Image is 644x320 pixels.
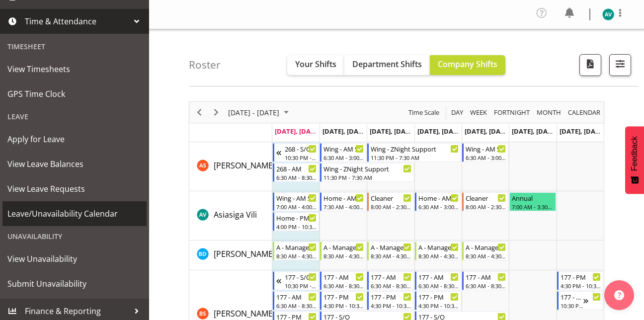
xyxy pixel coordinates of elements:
div: 11:30 PM - 7:30 AM [323,173,411,181]
span: Fortnight [493,106,531,119]
button: Company Shifts [430,55,505,75]
div: Home - AM Support 2 [418,193,459,203]
span: GPS Time Clock [7,86,142,101]
div: Unavailability [2,226,147,246]
div: 7:30 AM - 4:00 PM [323,203,364,211]
a: [PERSON_NAME] [214,248,275,260]
div: 177 - AM [323,272,364,282]
div: 7:00 AM - 3:30 PM [512,203,553,211]
div: Asiasiga Vili"s event - Cleaner Begin From Wednesday, September 10, 2025 at 8:00:00 AM GMT+12:00 ... [367,192,413,211]
a: GPS Time Clock [2,81,147,106]
button: Department Shifts [344,55,430,75]
button: Your Shifts [287,55,344,75]
div: Wing - AM Support 1 [466,144,506,154]
img: help-xxl-2.png [614,290,624,300]
div: 4:30 PM - 10:30 PM [418,302,459,310]
div: A - Manager [371,242,411,252]
button: Timeline Week [469,106,489,119]
button: Previous [193,106,206,119]
div: Home - AM Support 3 [323,193,364,203]
div: Billie Sothern"s event - 177 - PM Begin From Thursday, September 11, 2025 at 4:30:00 PM GMT+12:00... [415,291,461,310]
div: 10:30 PM - 6:30 AM [285,154,317,161]
div: Billie Sothern"s event - 177 - AM Begin From Friday, September 12, 2025 at 6:30:00 AM GMT+12:00 E... [462,271,508,290]
div: 6:30 AM - 8:30 AM [276,302,317,310]
div: Timesheet [2,36,147,57]
button: Feedback - Show survey [625,126,644,194]
div: 6:30 AM - 3:00 PM [466,154,506,161]
div: Billie Sothern"s event - 177 - AM Begin From Tuesday, September 9, 2025 at 6:30:00 AM GMT+12:00 E... [320,271,366,290]
div: Asiasiga Vili"s event - Annual Begin From Saturday, September 13, 2025 at 7:00:00 AM GMT+12:00 En... [509,192,556,211]
button: Download a PDF of the roster according to the set date range. [579,54,601,76]
div: 8:00 AM - 2:30 PM [466,203,506,211]
div: 8:30 AM - 4:30 PM [466,252,506,260]
div: 177 - PM [323,292,364,302]
div: Wing - ZNight Support [371,144,459,154]
div: A - Manager [418,242,459,252]
h4: Roster [189,59,221,71]
button: Month [566,106,602,119]
span: [DATE], [DATE] [322,127,368,136]
div: Wing - AM Support 1 [323,144,364,154]
div: Billie Sothern"s event - 177 - AM Begin From Monday, September 8, 2025 at 6:30:00 AM GMT+12:00 En... [273,291,319,310]
span: calendar [567,106,601,119]
div: A - Manager [276,242,317,252]
div: 177 - S/O [285,272,317,282]
div: Barbara Dunlop"s event - A - Manager Begin From Tuesday, September 9, 2025 at 8:30:00 AM GMT+12:0... [320,241,366,260]
span: Apply for Leave [7,132,142,147]
button: Time Scale [407,106,441,119]
div: Billie Sothern"s event - 177 - PM Begin From Tuesday, September 9, 2025 at 4:30:00 PM GMT+12:00 E... [320,291,366,310]
div: Previous [191,102,208,123]
div: Arshdeep Singh"s event - 268 - S/O Begin From Sunday, September 7, 2025 at 10:30:00 PM GMT+12:00 ... [273,143,319,162]
div: Annual [512,193,553,203]
span: [DATE], [DATE] [560,127,605,136]
div: 6:30 AM - 3:00 PM [418,203,459,211]
div: 4:00 PM - 10:30 PM [276,223,317,231]
span: Month [536,106,562,119]
div: Asiasiga Vili"s event - Home - AM Support 3 Begin From Tuesday, September 9, 2025 at 7:30:00 AM G... [320,192,366,211]
img: asiasiga-vili8528.jpg [602,8,614,20]
span: [DATE], [DATE] [465,127,510,136]
div: 268 - S/O [285,144,317,154]
span: Department Shifts [352,59,422,70]
span: Leave/Unavailability Calendar [7,206,142,221]
button: Fortnight [492,106,532,119]
div: 4:30 PM - 10:30 PM [561,282,601,290]
div: 8:30 AM - 4:30 PM [323,252,364,260]
div: 8:30 AM - 4:30 PM [418,252,459,260]
div: Billie Sothern"s event - 177 - PM Begin From Sunday, September 14, 2025 at 4:30:00 PM GMT+12:00 E... [557,271,603,290]
div: 8:30 AM - 4:30 PM [276,252,317,260]
div: 177 - AM [466,272,506,282]
div: 11:30 PM - 7:30 AM [371,154,459,161]
button: Filter Shifts [609,54,631,76]
div: Arshdeep Singh"s event - 268 - AM Begin From Monday, September 8, 2025 at 6:30:00 AM GMT+12:00 En... [273,163,319,182]
div: Arshdeep Singh"s event - Wing - AM Support 1 Begin From Friday, September 12, 2025 at 6:30:00 AM ... [462,143,508,162]
span: [DATE] - [DATE] [227,106,280,119]
div: Billie Sothern"s event - 177 - S/O Begin From Sunday, September 14, 2025 at 10:30:00 PM GMT+12:00... [557,291,603,310]
div: Asiasiga Vili"s event - Cleaner Begin From Friday, September 12, 2025 at 8:00:00 AM GMT+12:00 End... [462,192,508,211]
div: Cleaner [371,193,411,203]
div: 177 - AM [276,292,317,302]
div: A - Manager [323,242,364,252]
span: View Unavailability [7,251,142,266]
div: 8:00 AM - 2:30 PM [371,203,411,211]
a: View Leave Requests [2,176,147,201]
td: Arshdeep Singh resource [189,142,272,191]
div: 7:00 AM - 4:00 PM [276,203,317,211]
div: Wing - ZNight Support [323,163,411,173]
span: Feedback [630,136,639,171]
div: 10:30 PM - 6:30 AM [285,282,317,290]
div: Barbara Dunlop"s event - A - Manager Begin From Thursday, September 11, 2025 at 8:30:00 AM GMT+12... [415,241,461,260]
span: [PERSON_NAME] [214,248,275,259]
span: [PERSON_NAME] [214,160,275,171]
span: Week [469,106,488,119]
div: Cleaner [466,193,506,203]
a: View Leave Balances [2,152,147,176]
button: Timeline Month [535,106,563,119]
span: Day [450,106,464,119]
div: Barbara Dunlop"s event - A - Manager Begin From Monday, September 8, 2025 at 8:30:00 AM GMT+12:00... [273,241,319,260]
span: View Leave Requests [7,181,142,196]
div: 6:30 AM - 3:00 PM [323,154,364,161]
button: September 08 - 14, 2025 [227,106,293,119]
span: [DATE], [DATE] [417,127,463,136]
span: Your Shifts [295,59,336,70]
